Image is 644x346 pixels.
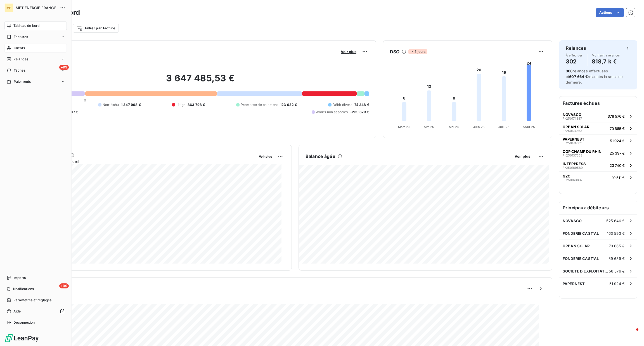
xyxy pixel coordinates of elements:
span: 59 689 € [609,256,625,261]
span: FONDERIE CAST'AL [563,231,599,236]
span: 0 [84,98,86,102]
img: Logo LeanPay [4,334,39,343]
h6: DSO [390,48,399,55]
span: G2C [563,174,570,178]
span: 123 932 € [280,102,297,107]
h6: Relances [566,45,586,51]
a: Tableau de bord [4,21,67,30]
span: Imports [13,275,26,280]
span: Tableau de bord [13,23,39,28]
a: Imports [4,273,67,282]
span: 1 347 998 € [121,102,141,107]
span: Promesse de paiement [241,102,278,107]
span: 19 511 € [612,176,625,180]
span: Voir plus [259,155,272,158]
h6: Principaux débiteurs [559,201,637,214]
button: NOVASCOF-250174387378 576 € [559,110,637,122]
tspan: Août 25 [523,125,535,129]
span: URBAN SOLAR [563,125,589,129]
a: Relances [4,55,67,64]
span: 5 jours [408,49,427,54]
span: 525 646 € [606,219,625,223]
span: INTERPRESS [563,162,586,166]
span: Factures [14,34,28,39]
a: Factures [4,32,67,41]
span: PAPERNEST [563,281,585,286]
tspan: Juil. 25 [498,125,510,129]
span: 58 376 € [609,269,625,273]
span: -239 673 € [350,110,370,115]
span: 378 576 € [608,114,625,119]
span: F-250174863 [563,129,582,132]
button: Actions [596,8,624,17]
button: PAPERNESTF-25017480951 924 € [559,134,637,147]
span: PAPERNEST [563,137,584,141]
button: Voir plus [513,154,532,159]
span: 25 397 € [610,151,625,155]
span: Notifications [13,286,34,292]
span: Relances [13,57,28,62]
button: COP CHAMP DU RHINF-25013755325 397 € [559,147,637,159]
a: Aide [4,307,67,316]
span: 863 798 € [188,102,205,107]
span: Avoirs non associés [316,110,348,115]
span: 163 593 € [607,231,625,236]
h6: Factures échues [559,96,637,110]
tspan: Mai 25 [449,125,459,129]
div: ME [4,3,13,12]
tspan: Juin 25 [473,125,485,129]
span: Paramètres et réglages [13,298,51,303]
a: Paiements [4,77,67,86]
span: 70 665 € [610,126,625,131]
span: Litige [176,102,185,107]
span: 607 664 € [569,74,588,79]
a: +99Tâches [4,66,67,75]
span: 70 665 € [609,244,625,248]
span: NOVASCO [563,219,582,223]
span: URBAN SOLAR [563,244,590,248]
span: Paiements [14,79,31,84]
button: URBAN SOLARF-25017486370 665 € [559,122,637,134]
span: FONDERIE CAST'AL [563,256,599,261]
span: Clients [14,46,25,51]
button: Voir plus [257,154,274,159]
span: 368 [566,69,572,73]
span: SOCIETE D'EXPLOITATION DES MARCHES COMMUNAUX [563,269,609,273]
button: INTERPRESSF-25016958923 740 € [559,159,637,171]
span: Tâches [14,68,25,73]
h6: Balance âgée [306,153,335,160]
button: Voir plus [339,49,358,54]
iframe: Intercom live chat [625,327,638,340]
span: relances effectuées et relancés la semaine dernière. [566,69,623,84]
span: MET ENERGIE FRANCE [16,6,56,10]
span: Aide [13,309,21,314]
tspan: Avr. 25 [424,125,434,129]
span: 74 248 € [354,102,369,107]
span: Déconnexion [13,320,35,325]
span: 51 924 € [610,139,625,143]
span: 51 924 € [609,281,625,286]
span: F-250169589 [563,166,583,169]
span: Non-échu [103,102,119,107]
button: Filtrer par facture [73,24,119,33]
span: F-250137553 [563,154,583,157]
span: 23 740 € [610,163,625,168]
span: F-250163837 [563,178,583,182]
span: COP CHAMP DU RHIN [563,149,602,154]
h4: 302 [566,57,583,66]
span: +99 [59,283,69,288]
span: NOVASCO [563,112,581,117]
span: Débit divers [333,102,352,107]
span: Voir plus [341,49,356,54]
h2: 3 647 485,53 € [32,73,369,89]
span: À effectuer [566,54,583,57]
a: Paramètres et réglages [4,296,67,305]
a: Clients [4,44,67,53]
button: G2CF-25016383719 511 € [559,171,637,184]
span: Chiffre d'affaires mensuel [32,158,255,164]
span: Voir plus [515,154,530,158]
span: F-250174387 [563,117,582,120]
span: Montant à relancer [592,54,620,57]
h4: 818,7 k € [592,57,620,66]
tspan: Mars 25 [398,125,410,129]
